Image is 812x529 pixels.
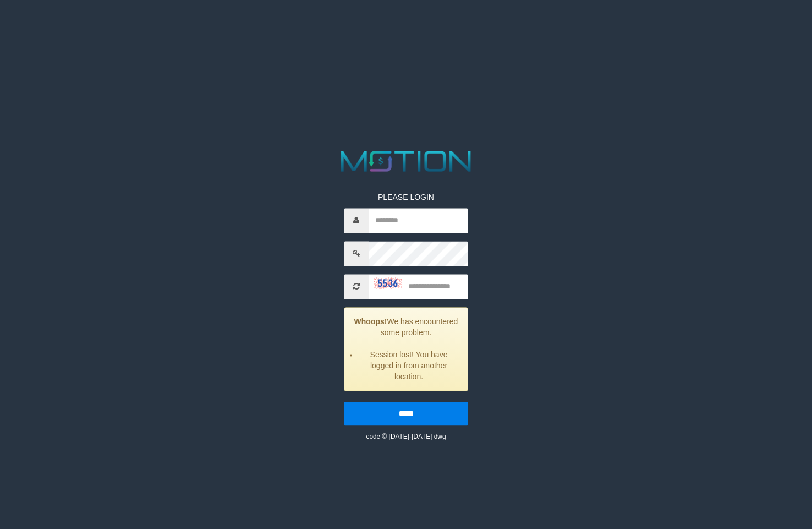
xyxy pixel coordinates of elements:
img: captcha [374,278,402,289]
strong: Whoops! [354,317,387,326]
img: MOTION_logo.png [335,147,477,175]
li: Session lost! You have logged in from another location. [358,349,459,382]
small: code © [DATE]-[DATE] dwg [366,433,446,440]
div: We has encountered some problem. [344,307,468,391]
p: PLEASE LOGIN [344,192,468,203]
